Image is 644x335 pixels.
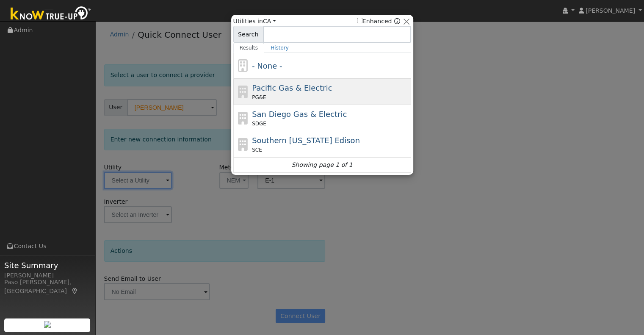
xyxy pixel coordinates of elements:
span: Search [233,26,263,43]
a: Results [233,43,265,53]
span: SCE [252,146,262,154]
span: Southern [US_STATE] Edison [252,136,360,145]
div: Paso [PERSON_NAME], [GEOGRAPHIC_DATA] [4,278,91,296]
a: History [264,43,295,53]
input: Enhanced [357,18,362,23]
a: CA [263,18,276,25]
span: [PERSON_NAME] [586,7,635,14]
div: [PERSON_NAME] [4,271,91,280]
span: - None - [252,61,282,70]
label: Enhanced [357,17,392,26]
img: retrieve [44,321,51,328]
a: Map [71,288,79,294]
img: Know True-Up [6,5,95,24]
span: San Diego Gas & Electric [252,110,347,119]
i: Showing page 1 of 1 [291,161,352,169]
a: Enhanced Providers [394,18,400,25]
span: SDGE [252,120,266,127]
span: Show enhanced providers [357,17,400,26]
span: PG&E [252,94,266,101]
span: Pacific Gas & Electric [252,83,332,92]
span: Utilities in [233,17,276,26]
span: Site Summary [4,260,91,271]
